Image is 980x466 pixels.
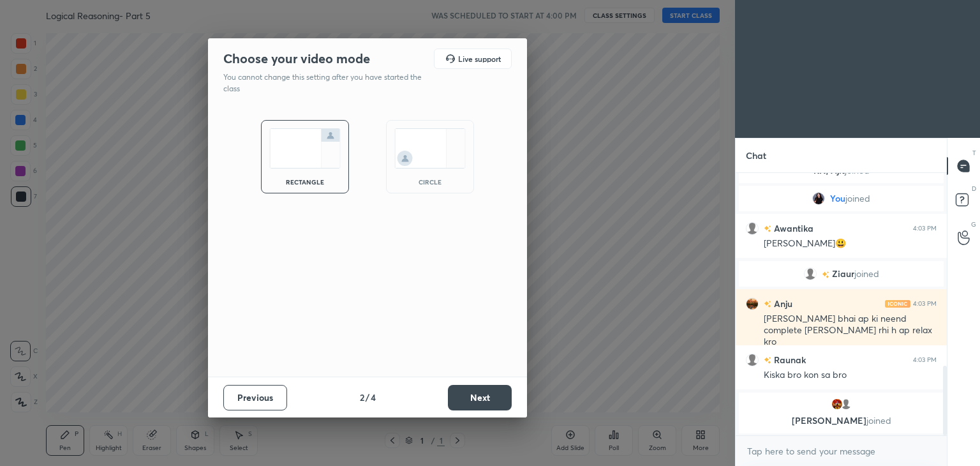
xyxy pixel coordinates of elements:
[854,269,879,279] span: joined
[845,193,870,204] span: joined
[458,55,501,63] h5: Live support
[832,269,854,279] span: Ziaur
[885,300,910,308] img: iconic-light.a09c19a4.png
[972,148,976,158] p: T
[840,398,852,410] img: default.png
[866,414,891,426] span: joined
[831,398,843,410] img: e31bb767a98a4177b550a8c94f96e8db.jpg
[223,71,430,94] p: You cannot change this setting after you have started the class
[746,165,936,176] p: KN, Ajit
[394,128,466,169] img: circleScreenIcon.acc0effb.svg
[771,297,792,310] h6: Anju
[746,354,759,366] img: default.png
[771,222,813,235] h6: Awantika
[913,225,937,232] div: 4:03 PM
[746,416,936,426] p: [PERSON_NAME]
[764,225,771,232] img: no-rating-badge.077c3623.svg
[972,184,976,193] p: D
[746,297,759,310] img: 3
[279,179,330,185] div: rectangle
[764,369,937,382] div: Kiska bro kon sa bro
[913,356,937,364] div: 4:03 PM
[371,391,376,404] h4: 4
[736,139,776,172] p: Chat
[771,353,806,366] h6: Raunak
[360,391,364,404] h4: 2
[405,179,456,185] div: circle
[830,193,845,204] span: You
[269,128,341,169] img: normalScreenIcon.ae25ed63.svg
[736,173,947,436] div: grid
[448,385,512,410] button: Next
[804,267,817,280] img: default.png
[223,385,287,410] button: Previous
[812,192,825,205] img: c36fed8be6f1468bba8a81ad77bbaf31.jpg
[764,301,771,308] img: no-rating-badge.077c3623.svg
[764,237,937,250] div: [PERSON_NAME]😃
[822,271,829,278] img: no-rating-badge.077c3623.svg
[223,50,370,67] h2: Choose your video mode
[366,391,369,404] h4: /
[764,313,937,349] div: [PERSON_NAME] bhai ap ki neend complete [PERSON_NAME] rhi h ap relax kro
[746,222,759,235] img: default.png
[913,300,937,308] div: 4:03 PM
[971,220,976,229] p: G
[764,357,771,364] img: no-rating-badge.077c3623.svg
